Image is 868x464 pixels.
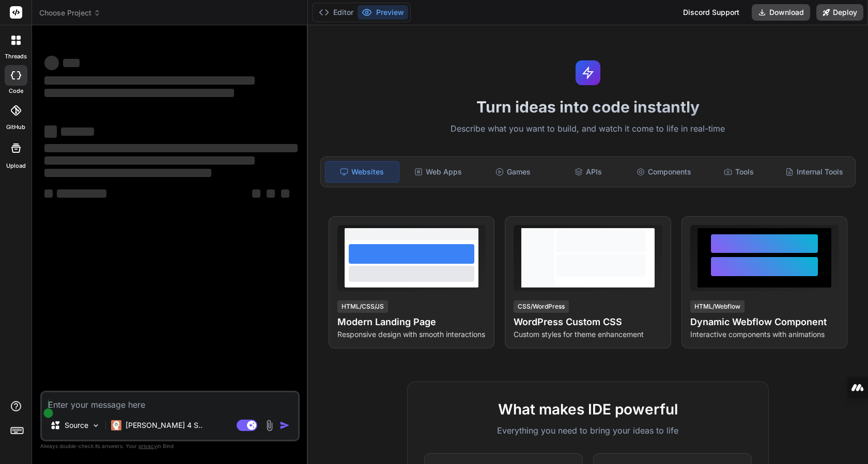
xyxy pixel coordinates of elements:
[252,189,260,198] span: ‌
[690,329,839,340] p: Interactive components with animations
[267,189,275,198] span: ‌
[44,56,59,70] span: ‌
[677,4,746,21] div: Discord Support
[44,125,57,138] span: ‌
[703,161,776,183] div: Tools
[424,398,752,420] h2: What makes IDE powerful
[314,98,862,116] h1: Turn ideas into code instantly
[138,443,157,449] span: privacy
[816,4,863,21] button: Deploy
[424,424,752,437] p: Everything you need to bring your ideas to life
[552,161,625,183] div: APIs
[5,52,27,61] label: threads
[44,156,255,165] span: ‌
[337,329,486,340] p: Responsive design with smooth interactions
[690,315,839,329] h4: Dynamic Webflow Component
[476,161,550,183] div: Games
[39,8,101,18] span: Choose Project
[44,144,298,152] span: ‌
[325,161,399,183] div: Websites
[57,189,106,198] span: ‌
[61,127,94,136] span: ‌
[752,4,810,21] button: Download
[514,315,662,329] h4: WordPress Custom CSS
[40,441,300,451] p: Always double-check its answers. Your in Bind
[401,161,475,183] div: Web Apps
[63,59,80,67] span: ‌
[315,5,358,20] button: Editor
[6,123,25,132] label: GitHub
[627,161,701,183] div: Components
[91,421,100,430] img: Pick Models
[65,420,88,430] p: Source
[690,300,745,313] div: HTML/Webflow
[6,162,26,170] label: Upload
[314,122,862,136] p: Describe what you want to build, and watch it come to life in real-time
[44,76,255,85] span: ‌
[111,420,121,430] img: Claude 4 Sonnet
[778,161,851,183] div: Internal Tools
[263,420,275,431] img: attachment
[9,87,23,95] label: code
[44,169,211,177] span: ‌
[514,329,662,340] p: Custom styles for theme enhancement
[44,189,53,198] span: ‌
[337,300,388,313] div: HTML/CSS/JS
[514,300,569,313] div: CSS/WordPress
[126,420,203,430] p: [PERSON_NAME] 4 S..
[280,420,290,430] img: icon
[44,89,234,97] span: ‌
[337,315,486,329] h4: Modern Landing Page
[358,5,408,20] button: Preview
[281,189,289,198] span: ‌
